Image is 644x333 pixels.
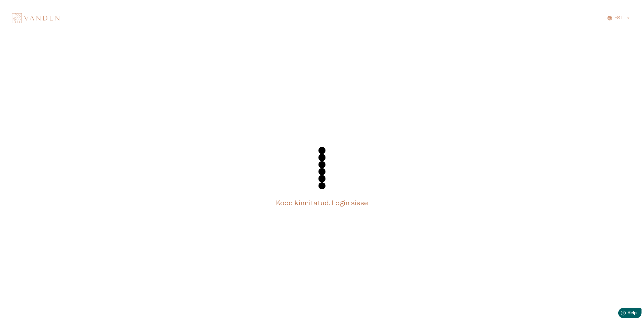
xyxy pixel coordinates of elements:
[276,199,368,208] h5: Kood kinnitatud. Login sisse
[12,13,59,23] img: Vanden logo
[606,14,632,23] button: EST
[615,15,623,21] p: EST
[597,306,644,322] iframe: Help widget launcher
